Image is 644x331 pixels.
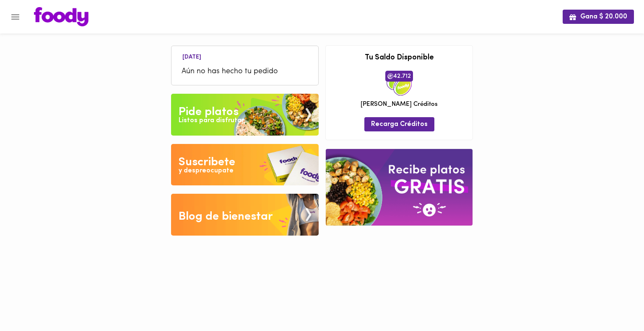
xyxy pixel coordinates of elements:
span: [PERSON_NAME] Créditos [361,100,438,109]
img: Blog de bienestar [171,194,319,236]
span: 42.712 [385,71,413,82]
button: Recarga Créditos [364,117,434,131]
div: Suscribete [179,154,235,171]
img: Pide un Platos [171,94,319,136]
button: Gana $ 20.000 [563,10,634,23]
img: foody-creditos.png [387,73,393,79]
span: Recarga Créditos [371,121,428,128]
img: referral-banner.png [326,149,473,226]
img: Disfruta bajar de peso [171,144,319,186]
div: Pide platos [179,104,239,121]
div: Blog de bienestar [179,208,273,225]
li: [DATE] [176,52,208,60]
button: Menu [5,7,26,27]
img: credits-package.png [387,71,412,96]
span: Gana $ 20.000 [569,13,627,21]
span: Aún no has hecho tu pedido [182,66,308,77]
iframe: Messagebird Livechat Widget [595,282,636,323]
div: y despreocupate [179,166,234,176]
h3: Tu Saldo Disponible [332,54,466,62]
img: logo.png [34,7,88,26]
div: Listos para disfrutar [179,116,244,126]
